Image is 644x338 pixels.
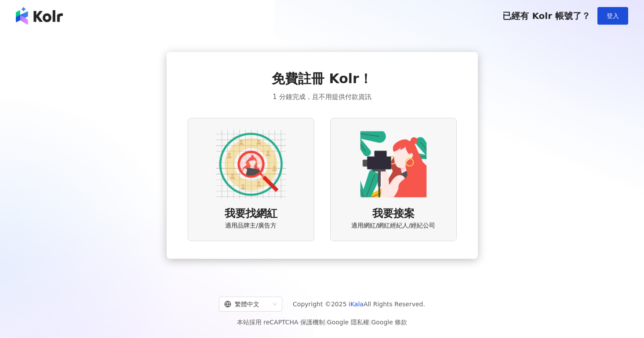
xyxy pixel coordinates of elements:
button: 登入 [597,7,628,25]
span: 免費註冊 Kolr！ [272,70,372,88]
img: AD identity option [216,129,286,199]
span: 登入 [607,12,619,19]
a: iKala [349,301,364,308]
img: KOL identity option [358,129,429,199]
span: Copyright © 2025 All Rights Reserved. [293,299,425,309]
span: 1 分鐘完成，且不用提供付款資訊 [273,92,371,102]
a: Google 條款 [371,319,407,326]
span: 本站採用 reCAPTCHA 保護機制 [237,317,407,327]
img: logo [16,7,63,25]
span: 適用品牌主/廣告方 [225,221,277,230]
span: 已經有 Kolr 帳號了？ [502,11,590,21]
a: Google 隱私權 [327,319,369,326]
span: 我要接案 [372,206,415,221]
span: | [369,319,371,326]
span: 適用網紅/網紅經紀人/經紀公司 [351,221,435,230]
span: 我要找網紅 [225,206,277,221]
span: | [325,319,327,326]
div: 繁體中文 [224,297,269,311]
